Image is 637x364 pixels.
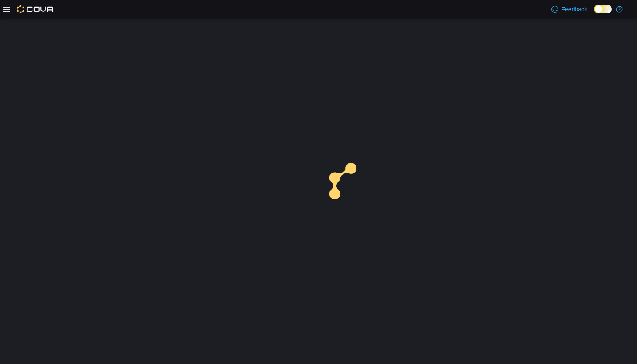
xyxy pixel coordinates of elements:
span: Feedback [562,5,587,13]
img: cova-loader [318,157,382,220]
input: Dark Mode [594,5,612,13]
img: Cova [17,5,54,13]
a: Feedback [548,1,591,18]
